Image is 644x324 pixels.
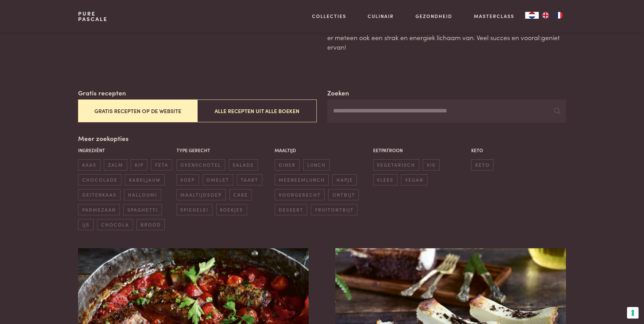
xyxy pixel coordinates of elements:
a: Gezondheid [416,13,452,20]
span: kaas [78,159,100,170]
span: koekjes [216,204,247,215]
span: feta [151,159,172,170]
span: lunch [303,159,330,170]
ul: Language list [539,12,566,19]
span: chocolade [78,174,121,185]
span: brood [136,219,165,230]
span: vegetarisch [373,159,419,170]
button: Gratis recepten op de website [78,100,197,122]
span: parmezaan [78,204,119,215]
button: Alle recepten uit alle boeken [197,100,316,122]
a: Masterclass [474,13,514,20]
span: vegan [401,174,427,185]
span: zalm [104,159,127,170]
span: chocola [97,219,133,230]
a: NL [525,12,539,19]
span: halloumi [124,189,161,200]
span: ovenschotel [177,159,225,170]
button: Uw voorkeuren voor toestemming voor trackingtechnologieën [627,307,639,319]
span: fruitontbijt [311,204,357,215]
span: kabeljauw [125,174,164,185]
a: EN [539,12,552,19]
span: spiegelei [177,204,213,215]
span: geitenkaas [78,189,120,200]
label: Gratis recepten [78,88,126,98]
span: ijs [78,219,93,230]
p: Eetpatroon [373,147,468,154]
span: salade [229,159,258,170]
p: Maaltijd [275,147,369,154]
span: spaghetti [123,204,162,215]
span: maaltijdsoep [177,189,226,200]
a: Collecties [312,13,346,20]
span: cake [229,189,252,200]
span: ontbijt [328,189,359,200]
span: taart [237,174,262,185]
span: dessert [275,204,307,215]
p: Keto [471,147,566,154]
span: diner [275,159,299,170]
label: Zoeken [327,88,349,98]
a: PurePascale [78,11,108,22]
span: omelet [203,174,233,185]
span: meeneemlunch [275,174,329,185]
a: Culinair [368,13,394,20]
span: voorgerecht [275,189,325,200]
p: Type gerecht [177,147,271,154]
p: Ingrediënt [78,147,173,154]
span: hapje [332,174,357,185]
a: FR [552,12,566,19]
aside: Language selected: Nederlands [525,12,566,19]
span: vlees [373,174,398,185]
span: vis [423,159,439,170]
span: kip [131,159,147,170]
span: keto [471,159,494,170]
span: soep [177,174,199,185]
div: Language [525,12,539,19]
